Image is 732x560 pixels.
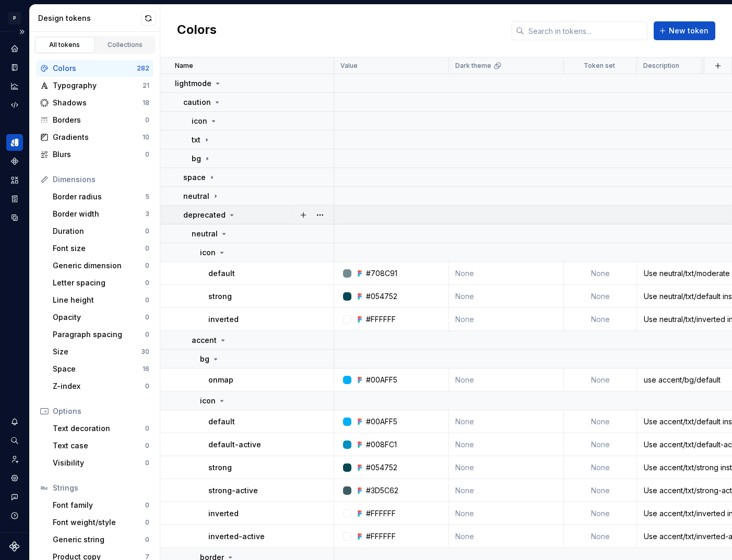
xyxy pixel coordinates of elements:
div: Opacity [53,312,145,323]
p: inverted [208,508,239,519]
div: 0 [145,244,149,253]
td: None [449,502,564,525]
p: deprecated [183,210,226,220]
a: Generic string0 [49,531,154,548]
p: inverted-active [208,531,265,542]
a: Text case0 [49,437,154,454]
div: 0 [145,442,149,450]
p: default-active [208,439,261,450]
button: P [2,7,27,29]
td: None [449,262,564,285]
div: 0 [145,313,149,321]
p: Token set [584,62,615,70]
p: icon [200,247,216,258]
div: Duration [53,226,145,236]
div: 0 [145,424,149,433]
div: Typography [53,80,143,91]
button: Search ⌘K [6,432,23,449]
span: New token [669,26,709,36]
div: 0 [145,382,149,390]
a: Storybook stories [6,190,23,207]
div: Design tokens [6,134,23,151]
a: Data sources [6,209,23,226]
div: #FFFFFF [366,508,396,519]
a: Opacity0 [49,309,154,326]
div: Font size [53,243,145,254]
div: Border width [53,209,145,219]
a: Text decoration0 [49,420,154,437]
p: default [208,268,235,279]
div: #00AFF5 [366,375,397,385]
p: txt [192,135,200,145]
div: Generic dimension [53,260,145,271]
a: Z-index0 [49,378,154,395]
div: #008FC1 [366,439,397,450]
div: Components [6,153,23,170]
svg: Supernova Logo [9,541,20,552]
div: 0 [145,279,149,287]
td: None [449,285,564,308]
td: None [449,308,564,331]
td: None [564,456,637,479]
td: None [564,285,637,308]
div: Font family [53,500,145,510]
div: 16 [143,365,149,373]
div: #FFFFFF [366,531,396,542]
p: neutral [192,229,218,239]
p: lightmode [175,78,211,89]
td: None [564,368,637,391]
p: strong-active [208,485,258,496]
div: 5 [145,193,149,201]
td: None [449,525,564,548]
div: 282 [137,64,149,73]
a: Assets [6,172,23,188]
div: 0 [145,459,149,467]
div: #054752 [366,291,397,302]
p: caution [183,97,211,108]
div: 0 [145,116,149,124]
a: Analytics [6,78,23,94]
td: None [449,368,564,391]
div: Strings [53,483,149,493]
div: All tokens [39,41,91,49]
button: Notifications [6,413,23,430]
div: Line height [53,295,145,305]
td: None [564,410,637,433]
button: New token [654,21,715,40]
p: Value [340,62,358,70]
a: Size30 [49,343,154,360]
a: Typography21 [36,77,154,94]
a: Border radius5 [49,188,154,205]
p: default [208,416,235,427]
a: Space16 [49,361,154,377]
a: Line height0 [49,292,154,308]
div: 0 [145,330,149,339]
a: Home [6,40,23,57]
div: Paragraph spacing [53,329,145,340]
button: Expand sidebar [15,25,29,39]
div: Borders [53,115,145,125]
div: Size [53,347,141,357]
td: None [564,433,637,456]
td: None [564,479,637,502]
a: Colors282 [36,60,154,77]
div: Generic string [53,534,145,545]
td: None [564,308,637,331]
p: neutral [183,191,209,201]
a: Documentation [6,59,23,76]
p: icon [200,396,216,406]
div: #FFFFFF [366,314,396,325]
td: None [449,479,564,502]
a: Blurs0 [36,146,154,163]
div: Border radius [53,192,145,202]
div: Visibility [53,458,145,468]
div: Collections [99,41,151,49]
div: P [8,12,21,25]
p: Dark theme [455,62,491,70]
div: #00AFF5 [366,416,397,427]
